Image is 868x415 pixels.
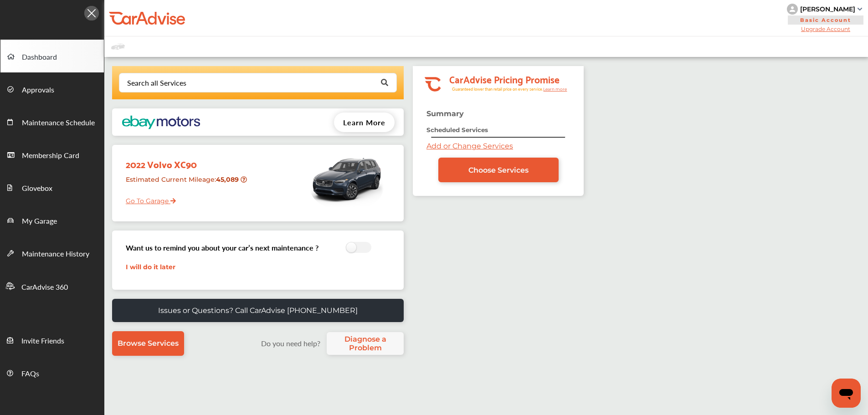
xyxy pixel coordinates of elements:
tspan: CarAdvise Pricing Promise [449,71,560,87]
label: Do you need help? [257,338,324,348]
img: mobile_15513_st0640_046.png [308,149,385,209]
a: Add or Change Services [426,142,513,150]
div: Estimated Current Mileage : [119,172,252,195]
span: Membership Card [22,150,79,162]
span: Approvals [22,84,54,96]
a: Glovebox [0,171,104,204]
iframe: Button to launch messaging window [832,379,861,408]
span: Choose Services [468,166,529,174]
span: Learn More [343,117,385,128]
span: Glovebox [22,183,52,195]
div: 2022 Volvo XC90 [119,149,252,172]
strong: Scheduled Services [426,126,488,133]
img: Icon.5fd9dcc7.svg [84,6,99,20]
strong: Summary [426,109,464,118]
a: Membership Card [0,138,104,171]
span: CarAdvise 360 [21,282,68,293]
span: FAQs [21,368,39,380]
span: Diagnose a Problem [331,335,399,352]
a: Maintenance History [0,236,104,269]
a: Issues or Questions? Call CarAdvise [PHONE_NUMBER] [112,299,404,322]
div: Search all Services [127,79,186,87]
span: Maintenance History [22,248,89,260]
span: Invite Friends [21,335,64,347]
a: Choose Services [438,158,559,182]
a: Go To Garage [119,190,176,207]
h3: Want us to remind you about your car’s next maintenance ? [126,242,318,253]
span: Maintenance Schedule [22,117,95,129]
span: Browse Services [118,339,179,348]
span: Upgrade Account [787,26,864,32]
a: I will do it later [126,263,175,271]
img: knH8PDtVvWoAbQRylUukY18CTiRevjo20fAtgn5MLBQj4uumYvk2MzTtcAIzfGAtb1XOLVMAvhLuqoNAbL4reqehy0jehNKdM... [787,4,798,15]
div: [PERSON_NAME] [800,5,855,13]
span: Basic Account [788,15,863,25]
a: Browse Services [112,331,184,356]
a: Maintenance Schedule [0,105,104,138]
strong: 45,089 [216,175,241,184]
span: Dashboard [22,51,57,63]
img: sCxJUJ+qAmfqhQGDUl18vwLg4ZYJ6CxN7XmbOMBAAAAAElFTkSuQmCC [858,8,862,10]
tspan: Guaranteed lower than retail price on every service. [452,86,543,92]
tspan: Learn more [543,87,567,92]
img: placeholder_car.fcab19be.svg [111,41,125,52]
a: Dashboard [0,40,104,72]
a: My Garage [0,204,104,236]
a: Approvals [0,72,104,105]
p: Issues or Questions? Call CarAdvise [PHONE_NUMBER] [158,306,358,315]
a: Diagnose a Problem [327,332,404,355]
span: My Garage [22,215,57,227]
